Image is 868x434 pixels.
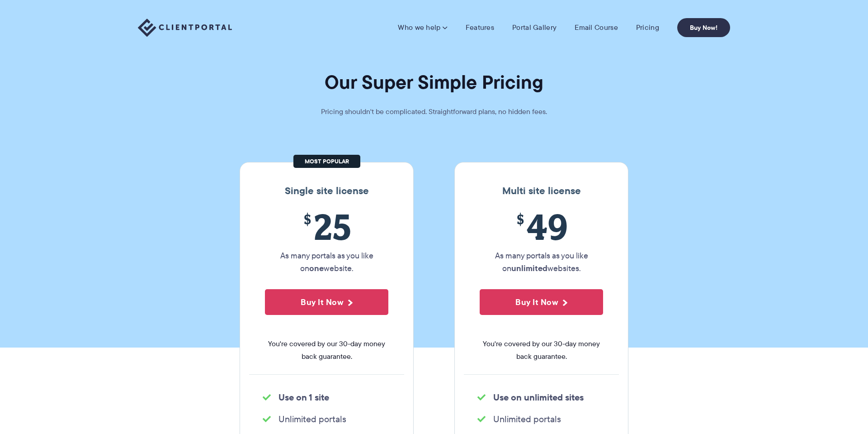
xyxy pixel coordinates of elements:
[575,23,618,32] a: Email Course
[265,289,388,315] button: Buy It Now
[278,391,329,404] strong: Use on 1 site
[263,413,391,425] li: Unlimited portals
[265,338,388,363] span: You're covered by our 30-day money back guarantee.
[480,206,603,247] span: 49
[249,185,404,197] h3: Single site license
[265,249,388,275] p: As many portals as you like on website.
[636,23,659,32] a: Pricing
[493,391,584,404] strong: Use on unlimited sites
[309,262,324,274] strong: one
[298,105,570,118] p: Pricing shouldn't be complicated. Straightforward plans, no hidden fees.
[480,338,603,363] span: You're covered by our 30-day money back guarantee.
[466,23,494,32] a: Features
[265,206,388,247] span: 25
[480,249,603,275] p: As many portals as you like on websites.
[512,23,557,32] a: Portal Gallery
[398,23,447,32] a: Who we help
[464,185,619,197] h3: Multi site license
[677,18,730,37] a: Buy Now!
[480,289,603,315] button: Buy It Now
[477,413,605,425] li: Unlimited portals
[511,262,547,274] strong: unlimited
